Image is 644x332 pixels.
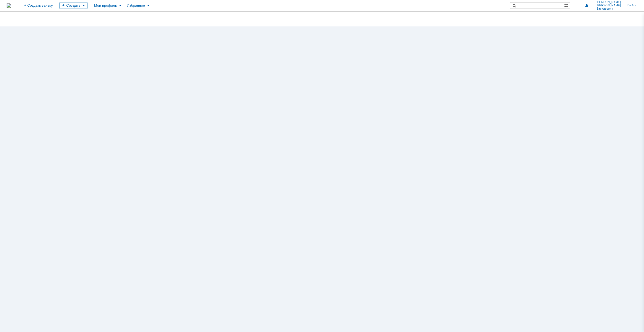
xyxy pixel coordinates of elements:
[59,2,88,9] div: Создать
[596,1,621,4] span: [PERSON_NAME]
[596,7,621,10] span: Васильевна
[7,3,11,8] img: logo
[7,3,11,8] a: Перейти на домашнюю страницу
[596,4,621,7] span: [PERSON_NAME]
[564,2,570,8] span: Расширенный поиск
